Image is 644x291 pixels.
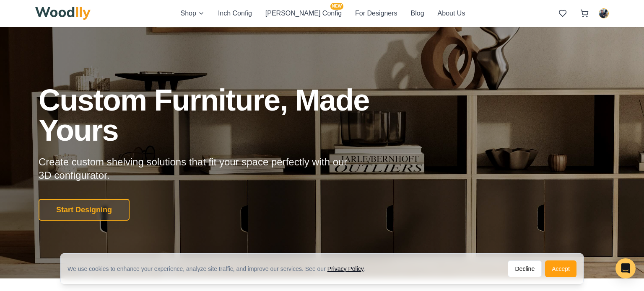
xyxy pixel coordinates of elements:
div: Open Intercom Messenger [615,258,636,278]
button: For Designers [355,8,397,19]
button: Decline [508,260,542,277]
button: Inch Config [218,8,252,19]
h1: Custom Furniture, Made Yours [39,85,414,145]
p: Create custom shelving solutions that fit your space perfectly with our 3D configurator. [39,155,361,182]
div: We use cookies to enhance your experience, analyze site traffic, and improve our services. See our . [68,265,372,273]
span: NEW [330,3,343,10]
img: Max Crowther [599,9,608,18]
button: Start Designing [39,199,130,221]
button: Accept [545,260,576,277]
button: About Us [438,8,465,19]
button: Shop [181,8,205,19]
button: Max Crowther [599,8,609,18]
img: Woodlly [35,7,91,20]
button: Blog [411,8,424,19]
a: Privacy Policy [327,265,364,272]
button: [PERSON_NAME] ConfigNEW [265,8,342,19]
